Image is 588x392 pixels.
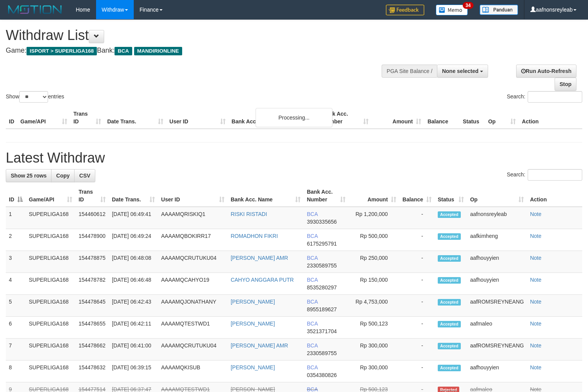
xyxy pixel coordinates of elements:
[166,107,229,129] th: User ID
[75,317,109,339] td: 154478655
[231,211,267,217] a: RISKI RISTADI
[6,107,17,129] th: ID
[231,321,275,327] a: [PERSON_NAME]
[307,219,337,225] span: Copy 3930335656 to clipboard
[467,317,527,339] td: aafmaleo
[104,107,166,129] th: Date Trans.
[109,185,158,207] th: Date Trans.: activate to sort column ascending
[349,360,399,382] td: Rp 300,000
[26,273,75,295] td: SUPERLIGA168
[530,364,541,370] a: Note
[26,360,75,382] td: SUPERLIGA168
[79,173,90,179] span: CSV
[6,169,51,182] a: Show 25 rows
[158,317,228,339] td: AAAAMQTESTWD1
[349,273,399,295] td: Rp 150,000
[438,299,461,306] span: Accepted
[399,339,435,360] td: -
[11,173,47,179] span: Show 25 rows
[460,107,485,129] th: Status
[26,317,75,339] td: SUPERLIGA168
[26,339,75,360] td: SUPERLIGA168
[158,360,228,382] td: AAAAMQKISUB
[109,339,158,360] td: [DATE] 06:41:00
[6,295,26,317] td: 5
[6,251,26,273] td: 3
[307,306,337,312] span: Copy 8955189627 to clipboard
[372,107,424,129] th: Amount
[109,273,158,295] td: [DATE] 06:46:48
[438,211,461,218] span: Accepted
[109,360,158,382] td: [DATE] 06:39:15
[480,5,518,15] img: panduan.png
[158,207,228,229] td: AAAAMQRISKIQ1
[438,233,461,240] span: Accepted
[349,185,399,207] th: Amount: activate to sort column ascending
[424,107,460,129] th: Balance
[527,185,582,207] th: Action
[349,251,399,273] td: Rp 250,000
[75,295,109,317] td: 154478645
[26,295,75,317] td: SUPERLIGA168
[26,185,75,207] th: Game/API: activate to sort column ascending
[467,295,527,317] td: aafROMSREYNEANG
[231,299,275,305] a: [PERSON_NAME]
[507,169,582,181] label: Search:
[530,255,541,261] a: Note
[231,255,288,261] a: [PERSON_NAME] AMR
[386,5,424,15] img: Feedback.jpg
[6,91,64,103] label: Show entries
[467,185,527,207] th: Op: activate to sort column ascending
[158,339,228,360] td: AAAAMQCRUTUKU04
[349,207,399,229] td: Rp 1,200,000
[307,241,337,247] span: Copy 6175295791 to clipboard
[231,277,294,283] a: CAHYO ANGGARA PUTR
[307,342,317,349] span: BCA
[75,229,109,251] td: 154478900
[463,2,473,9] span: 34
[74,169,95,182] a: CSV
[530,233,541,239] a: Note
[75,360,109,382] td: 154478632
[467,273,527,295] td: aafhouyyien
[399,185,435,207] th: Balance: activate to sort column ascending
[307,299,317,305] span: BCA
[19,91,48,103] select: Showentries
[115,47,132,55] span: BCA
[438,343,461,349] span: Accepted
[438,277,461,284] span: Accepted
[70,107,104,129] th: Trans ID
[307,277,317,283] span: BCA
[229,107,319,129] th: Bank Acc. Name
[442,68,478,74] span: None selected
[158,273,228,295] td: AAAAMQCAHYO19
[438,255,461,262] span: Accepted
[467,229,527,251] td: aafkimheng
[231,364,275,370] a: [PERSON_NAME]
[307,364,317,370] span: BCA
[319,107,372,129] th: Bank Acc. Number
[231,342,288,349] a: [PERSON_NAME] AMR
[6,273,26,295] td: 4
[528,169,582,181] input: Search:
[530,342,541,349] a: Note
[109,317,158,339] td: [DATE] 06:42:11
[109,295,158,317] td: [DATE] 06:42:43
[530,321,541,327] a: Note
[75,339,109,360] td: 154478662
[307,321,317,327] span: BCA
[134,47,182,55] span: MANDIRIONLINE
[399,229,435,251] td: -
[158,185,228,207] th: User ID: activate to sort column ascending
[26,251,75,273] td: SUPERLIGA168
[6,207,26,229] td: 1
[485,107,519,129] th: Op
[6,150,582,166] h1: Latest Withdraw
[467,207,527,229] td: aafnonsreyleab
[26,207,75,229] td: SUPERLIGA168
[158,251,228,273] td: AAAAMQCRUTUKU04
[530,211,541,217] a: Note
[307,233,317,239] span: BCA
[27,47,97,55] span: ISPORT > SUPERLIGA168
[516,65,576,78] a: Run Auto-Refresh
